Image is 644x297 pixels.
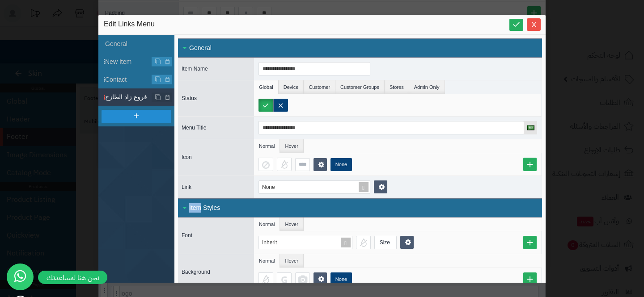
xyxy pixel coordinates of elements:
[182,95,197,101] span: Status
[262,236,286,249] div: Inherit
[254,139,280,153] li: Normal
[335,80,385,94] li: Customer Groups
[280,254,303,268] li: Hover
[182,154,192,160] span: Icon
[105,57,174,67] span: New Item
[182,184,191,190] span: Link
[98,35,174,53] li: General
[527,125,534,130] img: العربية
[409,80,445,94] li: Admin Only
[262,184,275,190] span: None
[254,254,280,268] li: Normal
[279,80,304,94] li: Device
[105,75,174,84] span: Contact
[304,80,335,94] li: Customer
[527,18,541,31] button: Close
[280,139,303,153] li: Hover
[182,232,192,238] span: Font
[182,66,208,72] span: Item Name
[330,158,352,171] label: None
[375,236,395,249] div: Size
[105,92,174,102] span: فروع زاد الطازج
[182,125,206,131] span: Menu Title
[330,272,352,285] label: None
[254,218,280,231] li: Normal
[280,218,303,231] li: Hover
[254,80,279,94] li: Global
[385,80,409,94] li: Stores
[178,38,542,58] div: General
[182,269,210,275] span: Background
[178,198,542,218] div: Item Styles
[104,19,155,30] span: Edit Links Menu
